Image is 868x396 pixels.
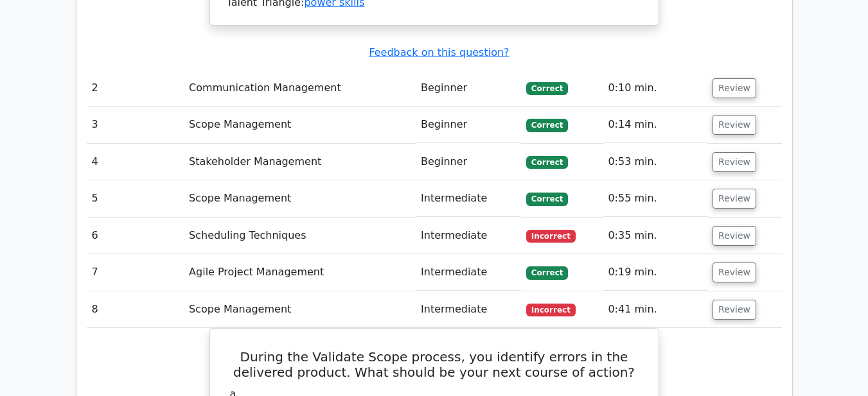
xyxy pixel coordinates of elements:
td: 4 [87,144,184,180]
td: Intermediate [416,254,521,291]
span: Correct [526,119,568,132]
a: Feedback on this question? [369,46,509,58]
button: Review [713,115,756,135]
td: Stakeholder Management [184,144,416,180]
td: 0:53 min. [603,144,707,180]
td: 6 [87,218,184,254]
td: 0:10 min. [603,70,707,107]
button: Review [713,226,756,246]
td: 7 [87,254,184,291]
td: Intermediate [416,218,521,254]
button: Review [713,189,756,209]
td: 0:19 min. [603,254,707,291]
span: Correct [526,266,568,279]
td: Scope Management [184,291,416,328]
button: Review [713,152,756,172]
span: Incorrect [526,304,576,316]
td: 0:41 min. [603,291,707,328]
td: 5 [87,180,184,217]
td: Beginner [416,107,521,143]
td: 0:35 min. [603,218,707,254]
button: Review [713,263,756,282]
td: Scope Management [184,180,416,217]
td: Scheduling Techniques [184,218,416,254]
td: Beginner [416,144,521,180]
td: 0:55 min. [603,180,707,217]
td: 8 [87,291,184,328]
span: Incorrect [526,230,576,243]
td: Agile Project Management [184,254,416,291]
td: Communication Management [184,70,416,107]
button: Review [713,300,756,320]
span: Correct [526,193,568,205]
td: 2 [87,70,184,107]
td: Intermediate [416,180,521,217]
td: 3 [87,107,184,143]
td: Intermediate [416,291,521,328]
td: 0:14 min. [603,107,707,143]
span: Correct [526,82,568,95]
span: Correct [526,156,568,169]
h5: During the Validate Scope process, you identify errors in the delivered product. What should be y... [226,349,643,380]
td: Scope Management [184,107,416,143]
button: Review [713,78,756,98]
td: Beginner [416,70,521,107]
